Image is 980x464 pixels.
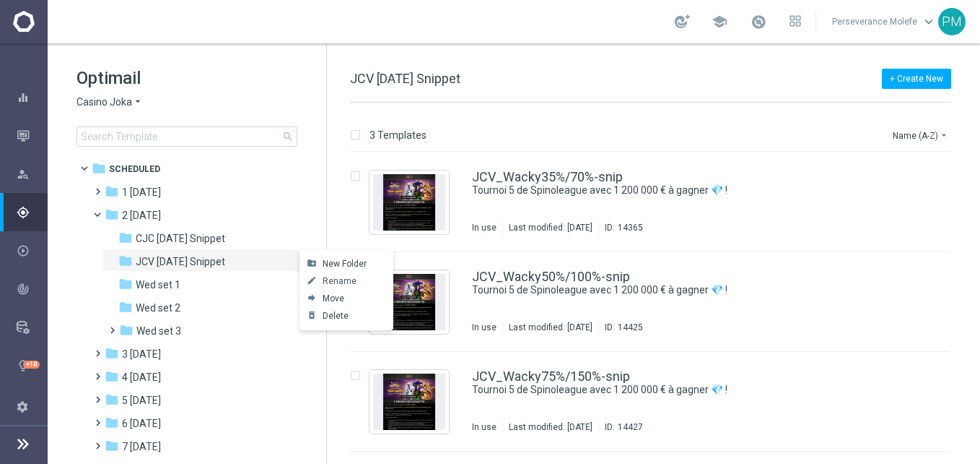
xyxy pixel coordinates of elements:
[76,126,297,147] input: Search Template
[136,232,225,245] span: CJC Wednesday Snippet
[369,129,426,142] p: 3 Templates
[618,322,643,333] div: 14425
[373,274,445,330] img: 14425.jpeg
[136,325,181,338] span: Wed set 3
[92,161,106,176] i: folder
[299,272,393,290] button: mode_edit Rename
[105,369,119,384] i: folder
[16,360,48,371] button: lightbulb Optibot +10
[299,307,393,325] button: delete_forever Delete
[17,116,47,155] div: Mission Control
[122,440,161,453] span: 7 Monday
[472,421,496,433] div: In use
[472,171,623,184] a: JCV_Wacky35%/70%-snip
[132,95,144,109] i: arrow_drop_down
[118,277,133,291] i: folder
[301,293,323,304] i: forward
[323,258,367,270] span: New Folder
[17,168,30,181] i: person_search
[323,275,356,287] span: Rename
[503,222,598,233] div: Last modified: [DATE]
[17,244,47,257] div: Execute
[299,290,393,307] button: forward Move
[17,321,47,334] div: Data Studio
[16,92,48,103] button: equalizer Dashboard
[16,168,48,180] button: person_search Explore
[118,300,133,314] i: folder
[105,207,119,222] i: folder
[472,184,889,197] div: Tournoi 5 de Spinoleague avec 1 200 000 € à gagner 💎 !
[472,383,889,397] div: Tournoi 5 de Spinoleague avec 1 200 000 € à gagner 💎 !
[17,91,30,104] i: equalizer
[76,95,144,109] button: Casino Joka arrow_drop_down
[373,374,445,430] img: 14427.jpeg
[122,394,161,407] span: 5 Saturday
[122,186,161,199] span: 1 Tuesday
[891,126,951,144] button: Name (A-Z)arrow_drop_down
[16,400,29,413] i: settings
[105,392,119,407] i: folder
[17,244,30,257] i: play_circle_outline
[938,8,966,35] div: PM
[938,129,950,141] i: arrow_drop_down
[16,283,48,295] button: track_changes Analyze
[136,301,180,314] span: Wed set 2
[119,323,134,338] i: folder
[105,346,119,361] i: folder
[16,207,48,218] button: gps_fixed Plan
[472,322,496,333] div: In use
[831,11,938,33] a: Perseverance Molefekeyboard_arrow_down
[7,387,38,426] div: Settings
[472,222,496,233] div: In use
[472,370,630,383] a: JCV_Wacky75%/150%-snip
[598,421,643,433] div: ID:
[350,71,460,86] span: JCV [DATE] Snippet
[882,69,951,89] button: + Create New
[17,283,47,296] div: Analyze
[472,283,856,297] a: Tournoi 5 de Spinoleague avec 1 200 000 € à gagner 💎 !
[76,95,132,109] span: Casino Joka
[921,14,937,30] span: keyboard_arrow_down
[16,322,48,333] button: Data Studio
[17,283,30,296] i: track_changes
[598,322,643,333] div: ID:
[618,222,643,233] div: 14365
[17,206,47,219] div: Plan
[712,14,727,30] span: school
[336,152,977,252] div: Press SPACE to select this row.
[472,184,856,197] a: Tournoi 5 de Spinoleague avec 1 200 000 € à gagner 💎 !
[598,222,643,233] div: ID:
[76,66,297,90] h1: Optimail
[105,439,119,453] i: folder
[118,231,133,245] i: folder
[17,206,30,219] i: gps_fixed
[122,371,161,384] span: 4 Friday
[109,163,160,176] span: Scheduled
[118,254,133,268] i: folder
[122,348,161,361] span: 3 Thursday
[16,245,48,257] button: play_circle_outline Execute
[323,293,344,304] span: Move
[618,421,643,433] div: 14427
[282,131,294,142] span: search
[17,78,47,116] div: Dashboard
[17,359,30,372] i: lightbulb
[105,416,119,430] i: folder
[472,283,889,297] div: Tournoi 5 de Spinoleague avec 1 200 000 € à gagner 💎 !
[136,278,180,291] span: Wed set 1
[323,310,349,322] span: Delete
[472,270,630,283] a: JCV_Wacky50%/100%-snip
[301,258,323,270] i: create_new_folder
[301,275,323,287] i: mode_edit
[336,352,977,452] div: Press SPACE to select this row.
[16,130,48,142] button: Mission Control
[122,417,161,430] span: 6 Sunday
